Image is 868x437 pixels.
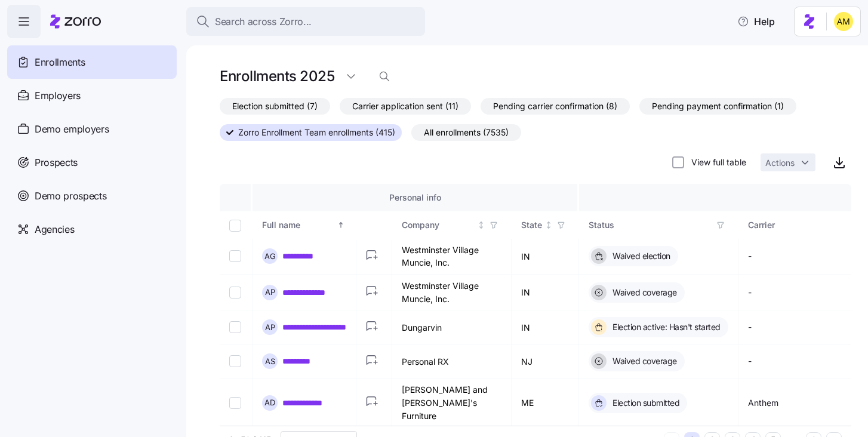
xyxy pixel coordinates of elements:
[35,88,81,103] span: Employers
[748,397,778,409] span: Anthem
[35,222,74,237] span: Agencies
[748,287,752,298] span: -
[512,344,579,378] td: NJ
[512,378,579,427] td: ME
[35,155,78,170] span: Prospects
[493,99,617,114] span: Pending carrier confirmation (8)
[424,125,509,140] span: All enrollments (7535)
[477,221,485,229] div: Not sorted
[35,122,109,137] span: Demo employers
[392,275,512,310] td: Westminster Village Muncie, Inc.
[609,250,670,262] span: Waived election
[229,220,241,232] input: Select all records
[253,211,356,239] th: Full nameSorted ascending
[238,125,395,140] span: Zorro Enrollment Team enrollments (415)
[229,287,241,298] input: Select record 2
[392,344,512,378] td: Personal RX
[609,355,677,367] span: Waived coverage
[232,99,318,114] span: Election submitted (7)
[728,10,784,33] button: Help
[748,355,752,367] span: -
[512,211,579,239] th: StateNot sorted
[264,253,276,260] span: A G
[684,156,746,168] label: View full table
[609,321,721,333] span: Election active: Hasn't started
[392,310,512,344] td: Dungarvin
[609,397,679,409] span: Election submitted
[7,45,177,79] a: Enrollments
[7,112,177,146] a: Demo employers
[761,153,815,171] button: Actions
[262,219,335,232] div: Full name
[35,55,85,70] span: Enrollments
[589,219,712,232] div: Status
[392,239,512,275] td: Westminster Village Muncie, Inc.
[220,67,334,85] h1: Enrollments 2025
[229,250,241,262] input: Select record 1
[512,239,579,275] td: IN
[652,99,784,114] span: Pending payment confirmation (1)
[737,14,775,29] span: Help
[264,399,275,407] span: A D
[834,12,853,31] img: dfaaf2f2725e97d5ef9e82b99e83f4d7
[765,159,795,167] span: Actions
[748,321,752,333] span: -
[352,99,458,114] span: Carrier application sent (11)
[609,287,677,298] span: Waived coverage
[265,324,275,331] span: A P
[229,397,241,409] input: Select record 5
[512,310,579,344] td: IN
[521,219,542,232] div: State
[512,275,579,310] td: IN
[748,250,752,262] span: -
[392,211,512,239] th: CompanyNot sorted
[402,219,475,232] div: Company
[265,288,275,296] span: A P
[229,321,241,333] input: Select record 3
[215,14,312,29] span: Search across Zorro...
[262,191,568,204] div: Personal info
[392,378,512,427] td: [PERSON_NAME] and [PERSON_NAME]'s Furniture
[265,358,275,365] span: A S
[7,213,177,246] a: Agencies
[35,189,107,204] span: Demo prospects
[544,221,553,229] div: Not sorted
[186,7,425,36] button: Search across Zorro...
[7,146,177,179] a: Prospects
[337,221,345,229] div: Sorted ascending
[7,79,177,112] a: Employers
[7,179,177,213] a: Demo prospects
[229,355,241,367] input: Select record 4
